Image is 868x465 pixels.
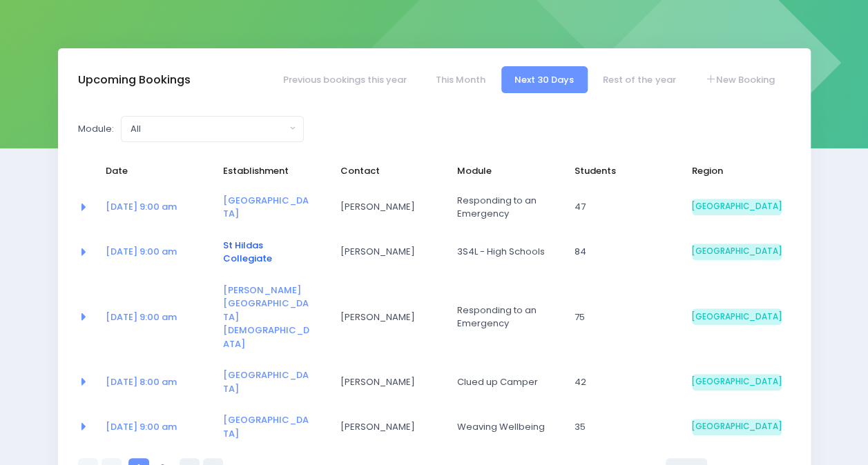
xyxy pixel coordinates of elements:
[223,413,309,440] a: [GEOGRAPHIC_DATA]
[566,230,683,275] td: 84
[223,239,272,266] a: St Hildas Collegiate
[448,230,566,275] td: 3S4L - High Schools
[340,375,430,389] span: [PERSON_NAME]
[106,164,195,178] span: Date
[457,245,547,259] span: 3S4L - High Schools
[448,359,566,404] td: Clued up Camper
[692,164,782,178] span: Region
[106,245,177,258] a: [DATE] 9:00 am
[566,359,683,404] td: 42
[692,308,782,325] span: [GEOGRAPHIC_DATA]
[457,194,547,221] span: Responding to an Emergency
[457,164,547,178] span: Module
[590,66,689,93] a: Rest of the year
[448,404,566,449] td: Weaving Wellbeing
[457,375,547,389] span: Clued up Camper
[97,275,214,360] td: <a href="https://app.stjis.org.nz/bookings/524065" class="font-weight-bold">20 Oct at 9:00 am</a>
[448,185,566,230] td: Responding to an Emergency
[106,200,177,213] a: [DATE] 9:00 am
[331,275,448,360] td: Anna Pol
[106,375,177,388] a: [DATE] 8:00 am
[683,275,791,360] td: South Island
[223,368,309,395] a: [GEOGRAPHIC_DATA]
[331,404,448,449] td: Kerry Forse
[692,374,782,390] span: [GEOGRAPHIC_DATA]
[331,359,448,404] td: Kelsey O'Connor
[106,420,177,433] a: [DATE] 9:00 am
[78,73,191,87] h3: Upcoming Bookings
[340,245,430,259] span: [PERSON_NAME]
[97,359,214,404] td: <a href="https://app.stjis.org.nz/bookings/523965" class="font-weight-bold">21 Oct at 8:00 am</a>
[223,164,313,178] span: Establishment
[575,245,664,259] span: 84
[223,284,309,350] a: [PERSON_NAME][GEOGRAPHIC_DATA][DEMOGRAPHIC_DATA]
[214,230,331,275] td: <a href="https://app.stjis.org.nz/establishments/203924" class="font-weight-bold">St Hildas Colle...
[97,404,214,449] td: <a href="https://app.stjis.org.nz/bookings/523901" class="font-weight-bold">28 Oct at 9:00 am</a>
[214,275,331,360] td: <a href="https://app.stjis.org.nz/establishments/207075" class="font-weight-bold">Liberton Christ...
[691,66,788,93] a: New Booking
[575,375,664,389] span: 42
[692,419,782,435] span: [GEOGRAPHIC_DATA]
[121,116,304,142] button: All
[97,230,214,275] td: <a href="https://app.stjis.org.nz/bookings/523914" class="font-weight-bold">14 Oct at 9:00 am</a>
[566,404,683,449] td: 35
[692,244,782,260] span: [GEOGRAPHIC_DATA]
[269,66,420,93] a: Previous bookings this year
[575,164,664,178] span: Students
[566,275,683,360] td: 75
[131,122,286,136] div: All
[340,420,430,434] span: [PERSON_NAME]
[683,185,791,230] td: South Island
[566,185,683,230] td: 47
[214,359,331,404] td: <a href="https://app.stjis.org.nz/establishments/203816" class="font-weight-bold">Blue Mountain C...
[575,310,664,324] span: 75
[457,304,547,330] span: Responding to an Emergency
[448,275,566,360] td: Responding to an Emergency
[340,200,430,214] span: [PERSON_NAME]
[78,122,114,136] label: Module:
[223,194,309,221] a: [GEOGRAPHIC_DATA]
[331,230,448,275] td: Monique Grant
[457,420,547,434] span: Weaving Wellbeing
[97,185,214,230] td: <a href="https://app.stjis.org.nz/bookings/523917" class="font-weight-bold">13 Oct at 9:00 am</a>
[214,404,331,449] td: <a href="https://app.stjis.org.nz/establishments/200758" class="font-weight-bold">Palmerston Scho...
[106,310,177,324] a: [DATE] 9:00 am
[575,200,664,214] span: 47
[683,230,791,275] td: South Island
[692,199,782,215] span: [GEOGRAPHIC_DATA]
[683,359,791,404] td: South Island
[683,404,791,449] td: South Island
[575,420,664,434] span: 35
[340,164,430,178] span: Contact
[422,66,499,93] a: This Month
[214,185,331,230] td: <a href="https://app.stjis.org.nz/establishments/203657" class="font-weight-bold">North East Vall...
[340,310,430,324] span: [PERSON_NAME]
[501,66,588,93] a: Next 30 Days
[331,185,448,230] td: Karen Sintmaartensdijk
